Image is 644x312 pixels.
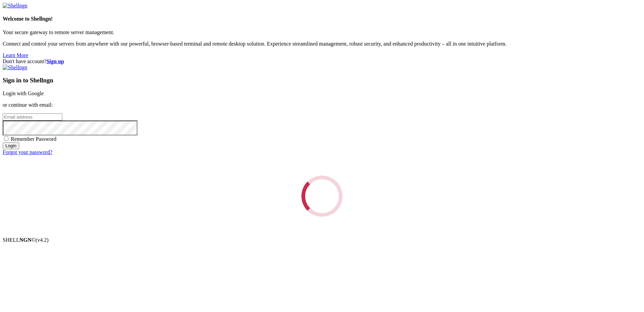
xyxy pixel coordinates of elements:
p: Your secure gateway to remote server management. [3,29,641,35]
b: NGN [20,237,32,243]
a: Learn More [3,52,28,58]
input: Email address [3,113,62,121]
img: Shellngn [3,64,27,71]
div: Don't have account? [3,58,641,64]
a: Sign up [46,58,64,64]
p: Connect and control your servers from anywhere with our powerful, browser-based terminal and remo... [3,41,641,47]
span: 4.2.0 [36,237,49,243]
div: Loading... [294,168,350,224]
p: or continue with email: [3,102,641,108]
span: Remember Password [11,136,57,142]
h3: Sign in to Shellngn [3,77,641,84]
a: Login with Google [3,90,44,96]
h4: Welcome to Shellngn! [3,16,641,22]
img: Shellngn [3,3,27,9]
input: Remember Password [4,136,8,141]
span: SHELL © [3,237,49,243]
input: Login [3,142,19,149]
a: Forgot your password? [3,149,52,155]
